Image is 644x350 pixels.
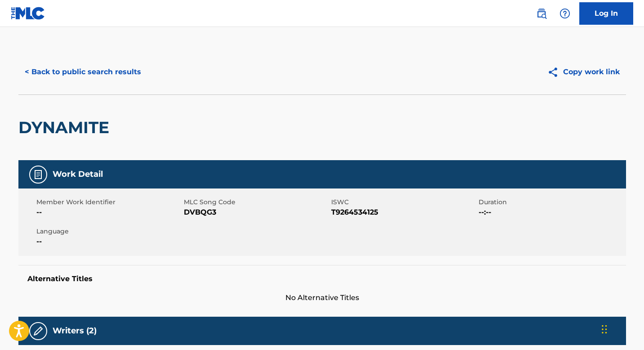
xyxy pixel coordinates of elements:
img: help [560,8,570,19]
span: T9264534125 [331,207,476,218]
span: Language [36,227,182,236]
img: MLC Logo [11,7,45,20]
button: Copy work link [541,61,626,83]
img: Copy work link [547,67,563,78]
div: Drag [602,316,607,343]
h5: Alternative Titles [27,274,617,283]
h5: Work Detail [53,169,103,179]
img: Writers [33,326,44,337]
span: Duration [479,197,624,207]
span: --:-- [479,207,624,218]
a: Public Search [533,4,551,22]
a: Log In [579,2,633,25]
span: -- [36,207,182,218]
span: ISWC [331,197,476,207]
span: No Alternative Titles [18,292,626,303]
button: < Back to public search results [18,61,147,83]
img: Work Detail [33,169,44,180]
h5: Writers (2) [53,326,97,336]
span: DVBQG3 [184,207,329,218]
div: Help [556,4,574,22]
img: search [536,8,547,19]
iframe: Chat Widget [599,307,644,350]
h2: DYNAMITE [18,117,114,138]
span: -- [36,236,182,247]
span: Member Work Identifier [36,197,182,207]
span: MLC Song Code [184,197,329,207]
